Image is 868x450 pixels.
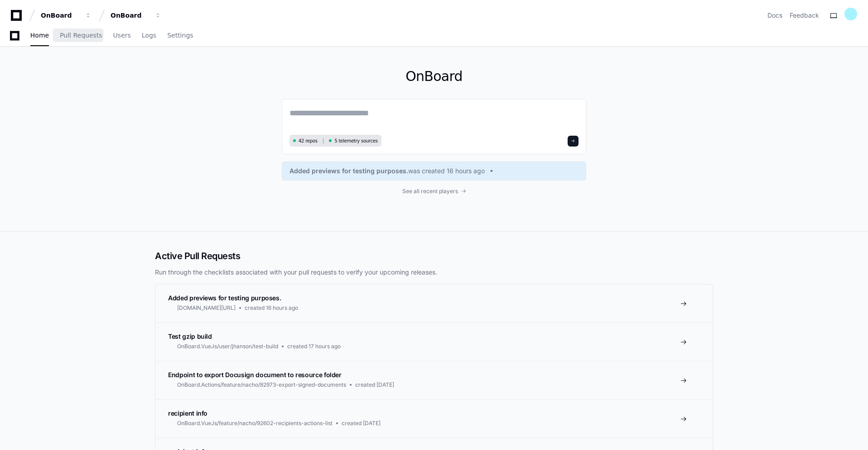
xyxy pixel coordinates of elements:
span: created 16 hours ago [245,304,298,312]
span: created [DATE] [342,420,381,427]
span: OnBoard.VueJs/feature/nacho/92602-recipients-actions-list [177,420,333,427]
span: See all recent players [402,188,458,195]
a: Home [30,25,49,46]
a: Logs [142,25,156,46]
span: created [DATE] [355,381,394,388]
span: OnBoard.VueJs/user/jhanson/test-build [177,343,278,350]
button: Feedback [790,11,819,20]
span: Home [30,33,49,38]
button: OnBoard [37,7,95,24]
a: Docs [767,11,782,20]
a: Settings [167,25,193,46]
a: Added previews for testing purposes.was created 16 hours ago [289,166,579,175]
span: was created 16 hours ago [408,166,485,175]
a: Pull Requests [60,25,102,46]
h1: OnBoard [282,68,586,85]
span: Endpoint to export Docusign document to resource folder [168,371,342,379]
div: OnBoard [41,11,80,20]
a: Endpoint to export Docusign document to resource folderOnBoard.Actions/feature/nacho/82973-export... [155,361,713,399]
span: Pull Requests [60,33,102,38]
span: 42 repos [299,137,318,144]
div: OnBoard [111,11,149,20]
span: 5 telemetry sources [334,137,377,144]
a: Users [113,25,131,46]
span: created 17 hours ago [287,343,341,350]
span: Test gzip build [168,332,212,340]
h2: Active Pull Requests [155,250,713,262]
button: OnBoard [107,7,165,24]
span: [DOMAIN_NAME][URL] [177,304,236,312]
span: Added previews for testing purposes. [289,166,408,175]
a: recipient infoOnBoard.VueJs/feature/nacho/92602-recipients-actions-listcreated [DATE] [155,399,713,438]
p: Run through the checklists associated with your pull requests to verify your upcoming releases. [155,268,713,277]
span: recipient info [168,409,207,417]
a: Added previews for testing purposes.[DOMAIN_NAME][URL]created 16 hours ago [155,284,713,322]
span: OnBoard.Actions/feature/nacho/82973-export-signed-documents [177,381,346,388]
span: Added previews for testing purposes. [168,294,281,302]
span: Settings [167,33,193,38]
a: Test gzip buildOnBoard.VueJs/user/jhanson/test-buildcreated 17 hours ago [155,322,713,361]
a: See all recent players [282,188,586,195]
span: Users [113,33,131,38]
span: Logs [142,33,156,38]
